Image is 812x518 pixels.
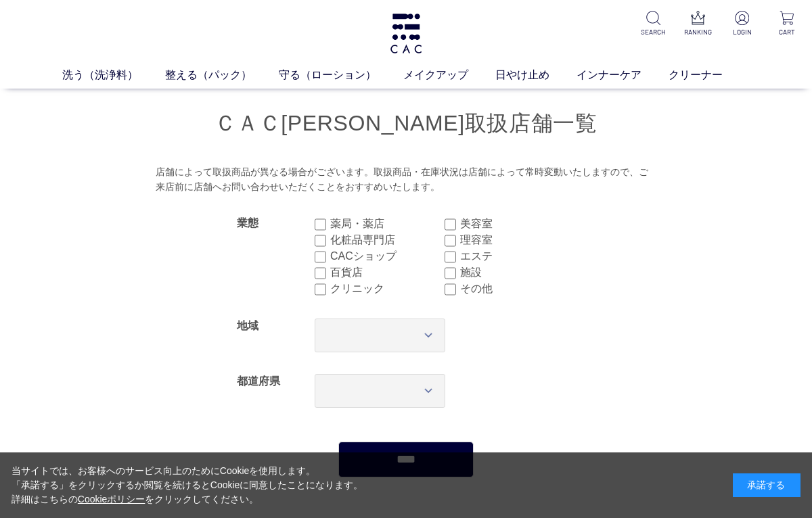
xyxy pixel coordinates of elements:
label: 理容室 [460,232,574,248]
label: 薬局・薬店 [330,216,445,232]
p: LOGIN [728,27,757,37]
div: 承諾する [733,473,800,497]
a: RANKING [683,11,712,37]
p: RANKING [683,27,712,37]
h1: ＣＡＣ[PERSON_NAME]取扱店舗一覧 [68,109,744,138]
a: 守る（ローション） [279,67,403,83]
label: エステ [460,248,574,264]
a: SEARCH [639,11,667,37]
div: 当サイトでは、お客様へのサービス向上のためにCookieを使用します。 「承諾する」をクリックするか閲覧を続けるとCookieに同意したことになります。 詳細はこちらの をクリックしてください。 [12,464,363,507]
a: クリーナー [669,67,750,83]
label: 地域 [237,320,258,331]
label: 都道府県 [237,375,280,387]
img: logo [388,14,424,53]
a: 日やけ止め [495,67,577,83]
label: 百貨店 [330,264,445,281]
a: LOGIN [728,11,757,37]
div: 店舗によって取扱商品が異なる場合がございます。取扱商品・在庫状況は店舗によって常時変動いたしますので、ご来店前に店舗へお問い合わせいただくことをおすすめいたします。 [156,165,657,194]
label: 美容室 [460,216,574,232]
label: 施設 [460,264,574,281]
a: メイクアップ [403,67,495,83]
a: Cookieポリシー [78,494,145,504]
label: 化粧品専門店 [330,232,445,248]
label: CACショップ [330,248,445,264]
label: その他 [460,281,574,297]
a: 整える（パック） [165,67,279,83]
a: CART [773,11,801,37]
a: インナーケア [577,67,669,83]
label: 業態 [237,217,258,229]
p: CART [773,27,801,37]
a: 洗う（洗浄料） [62,67,165,83]
label: クリニック [330,281,445,297]
p: SEARCH [639,27,667,37]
